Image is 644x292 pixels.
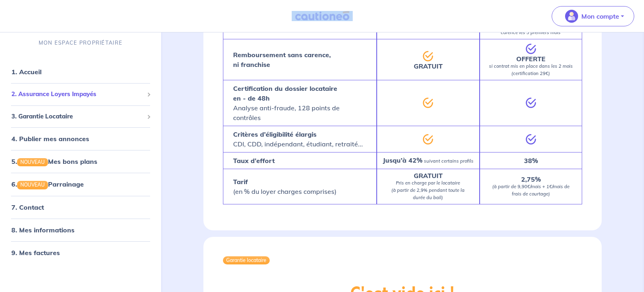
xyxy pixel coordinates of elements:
p: Mon compte [581,11,619,21]
div: 3. Garantie Locataire [3,109,158,125]
em: Pris en charge par le locataire (à partir de 2,9% pendant toute la durée du bail) [391,180,465,200]
a: 9. Mes factures [11,249,60,257]
a: 7. Contact [11,203,44,211]
p: CDI, CDD, indépendant, étudiant, retraité... [233,129,363,149]
em: suivant certains profils [424,158,474,164]
div: 4. Publier mes annonces [3,131,158,147]
button: illu_account_valid_menu.svgMon compte [552,6,634,26]
img: illu_account_valid_menu.svg [565,10,578,23]
div: 5.NOUVEAUMes bons plans [3,153,158,170]
a: 6.NOUVEAUParrainage [11,180,84,188]
strong: Remboursement sans carence, ni franchise [233,51,331,69]
div: Garantie locataire [223,256,270,264]
div: 6.NOUVEAUParrainage [3,176,158,192]
span: 2. Assurance Loyers Impayés [11,90,144,99]
strong: Taux d’effort [233,157,275,165]
strong: Certification du dossier locataire en - de 48h [233,84,337,102]
a: 8. Mes informations [11,226,74,234]
strong: 2,75% [521,175,541,183]
div: 2. Assurance Loyers Impayés [3,86,158,102]
img: Cautioneo [292,11,353,21]
a: 1. Accueil [11,68,41,76]
div: 9. Mes factures [3,245,158,261]
p: Analyse anti-fraude, 128 points de contrôles [233,84,367,122]
em: (à partir de 9,90€/mois + 1€/mois de frais de courtage) [492,184,570,197]
strong: Tarif [233,178,248,186]
strong: 38% [524,157,538,165]
p: (en % du loyer charges comprises) [233,177,336,196]
strong: GRATUIT [414,172,443,180]
a: 5.NOUVEAUMes bons plans [11,157,97,165]
strong: Jusqu’à 42% [383,156,422,164]
strong: OFFERTE [516,55,546,63]
div: 7. Contact [3,199,158,215]
strong: GRATUIT [414,62,443,70]
div: 1. Accueil [3,64,158,80]
strong: Critères d’éligibilité élargis [233,130,317,138]
div: 8. Mes informations [3,222,158,238]
a: 4. Publier mes annonces [11,135,89,143]
em: si contrat mis en place dans les 2 mois (certification 29€) [489,63,573,76]
p: MON ESPACE PROPRIÉTAIRE [39,39,122,47]
span: 3. Garantie Locataire [11,112,144,121]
